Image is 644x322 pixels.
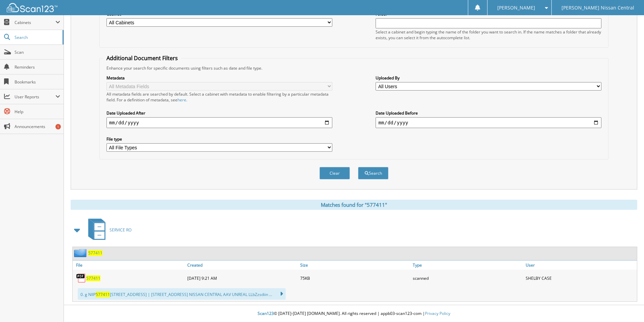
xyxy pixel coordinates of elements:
span: Bookmarks [15,79,60,85]
a: Privacy Policy [425,311,450,316]
div: Matches found for "577411" [71,200,637,210]
img: folder2.png [74,249,88,257]
span: Help [15,109,60,115]
img: scan123-logo-white.svg [7,3,57,12]
a: User [524,261,637,270]
a: 577411 [86,275,100,281]
a: here [177,97,186,103]
label: Date Uploaded Before [376,110,601,116]
label: Uploaded By [376,75,601,81]
div: 1 [55,124,61,129]
div: SHELBY CASE [524,271,637,285]
div: 75KB [299,271,411,285]
a: SERVICE RO [84,217,132,243]
div: [DATE] 9:21 AM [186,271,299,285]
div: Select a cabinet and begin typing the name of the folder you want to search in. If the name match... [376,29,601,41]
a: File [73,261,186,270]
span: SERVICE RO [110,227,132,233]
a: 577411 [88,250,102,256]
span: [PERSON_NAME] Nissan Central [562,6,634,10]
a: Created [186,261,299,270]
input: end [376,117,601,128]
label: File type [106,136,332,142]
span: Search [15,34,59,40]
button: Search [358,167,388,179]
div: 0. g NIIP [STREET_ADDRESS] | [STREET_ADDRESS] NISSAN CENTRAL AAV UNREAL LLbZzsdiin ... [78,288,286,300]
span: Announcements [15,124,60,129]
label: Metadata [106,75,332,81]
img: PDF.png [76,273,86,283]
div: All metadata fields are searched by default. Select a cabinet with metadata to enable filtering b... [106,91,332,103]
a: Size [299,261,411,270]
label: Date Uploaded After [106,110,332,116]
span: 577411 [96,292,110,297]
div: scanned [411,271,524,285]
div: Enhance your search for specific documents using filters such as date and file type. [103,65,605,71]
button: Clear [319,167,350,179]
span: Scan [15,49,60,55]
legend: Additional Document Filters [103,54,181,62]
span: User Reports [15,94,55,100]
input: start [106,117,332,128]
span: Cabinets [15,20,55,25]
a: Type [411,261,524,270]
span: [PERSON_NAME] [497,6,535,10]
div: © [DATE]-[DATE] [DOMAIN_NAME]. All rights reserved | appb03-scan123-com | [64,305,644,322]
span: Reminders [15,64,60,70]
span: Scan123 [258,311,274,316]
